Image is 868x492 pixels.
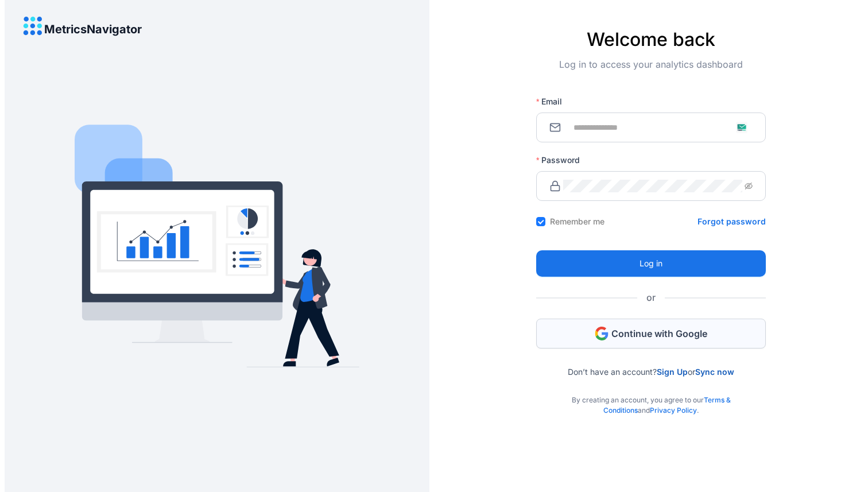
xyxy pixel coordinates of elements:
a: Sync now [695,367,734,377]
span: eye-invisible [745,182,753,190]
button: Continue with Google [536,319,766,348]
label: Email [536,96,570,107]
label: Password [536,154,588,166]
input: Password [563,180,742,192]
h4: MetricsNavigator [44,23,142,36]
div: Log in to access your analytics dashboard [536,57,766,90]
a: Forgot password [697,216,766,227]
span: Remember me [545,216,609,227]
span: or [637,290,665,305]
a: Privacy Policy [650,406,697,414]
span: Continue with Google [611,327,707,340]
a: Sign Up [657,367,688,377]
div: By creating an account, you agree to our and . [536,377,766,416]
div: Don’t have an account? or [536,348,766,377]
span: Log in [640,257,662,270]
input: Email [563,121,753,134]
h4: Welcome back [536,29,766,51]
button: Log in [536,250,766,277]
